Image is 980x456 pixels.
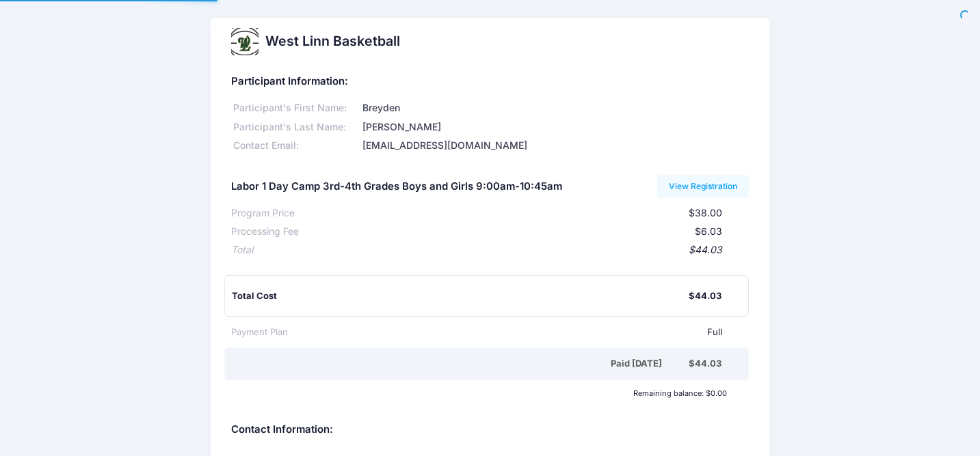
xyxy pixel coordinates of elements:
[231,424,750,436] h5: Contact Information:
[689,207,722,218] span: $38.00
[232,289,689,303] div: Total Cost
[689,357,721,371] div: $44.03
[231,101,360,115] div: Participant's First Name:
[299,225,723,239] div: $6.03
[231,139,360,153] div: Contact Email:
[360,101,749,115] div: Breyden
[231,120,360,134] div: Participant's Last Name:
[231,326,288,339] div: Payment Plan
[689,289,721,303] div: $44.03
[231,181,562,193] h5: Labor 1 Day Camp 3rd-4th Grades Boys and Girls 9:00am-10:45am
[231,243,253,257] div: Total
[253,243,723,257] div: $44.03
[360,139,749,153] div: [EMAIL_ADDRESS][DOMAIN_NAME]
[657,175,750,198] a: View Registration
[231,206,295,220] div: Program Price
[231,76,750,88] h5: Participant Information:
[224,389,734,397] div: Remaining balance: $0.00
[231,225,299,239] div: Processing Fee
[234,357,689,371] div: Paid [DATE]
[360,120,749,134] div: [PERSON_NAME]
[265,33,400,49] h2: West Linn Basketball
[288,326,723,339] div: Full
